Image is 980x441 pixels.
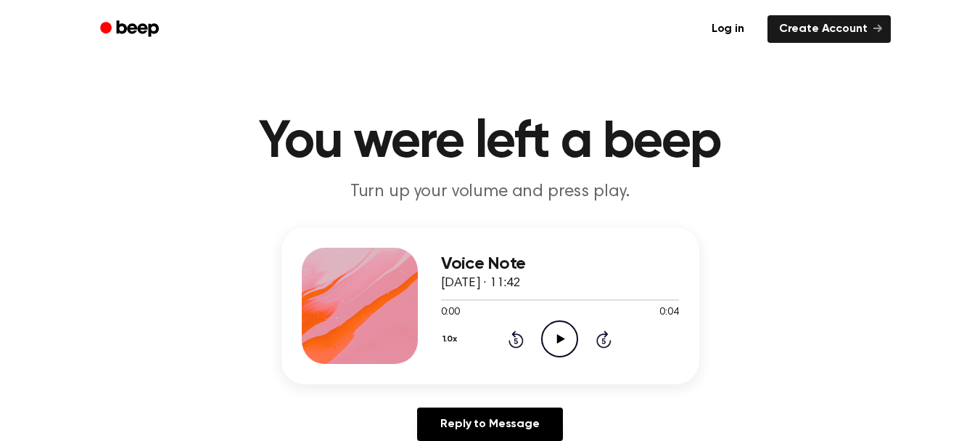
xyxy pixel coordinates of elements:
h3: Voice Note [441,254,679,274]
h1: You were left a beep [119,116,862,169]
span: 0:04 [659,305,678,320]
span: [DATE] · 11:42 [441,277,521,290]
span: 0:00 [441,305,460,320]
a: Reply to Message [417,408,562,441]
a: Create Account [767,15,891,43]
button: 1.0x [441,327,463,352]
a: Beep [90,15,172,44]
a: Log in [697,12,759,46]
p: Turn up your volume and press play. [212,180,769,204]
